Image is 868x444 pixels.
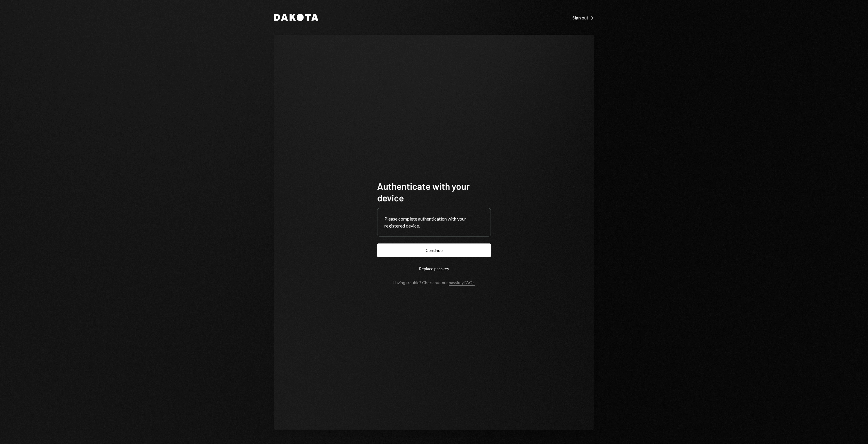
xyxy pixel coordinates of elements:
[449,280,475,286] a: passkey FAQs
[384,215,484,229] div: Please complete authentication with your registered device.
[393,280,475,285] div: Having trouble? Check out our .
[377,180,491,203] h1: Authenticate with your device
[377,243,491,257] button: Continue
[572,14,594,21] a: Sign out
[377,262,491,275] button: Replace passkey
